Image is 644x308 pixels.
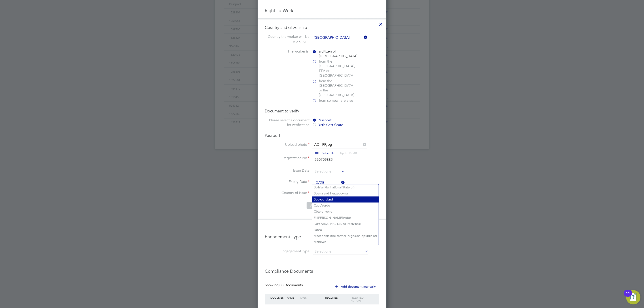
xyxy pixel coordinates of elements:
input: Select one [313,168,345,175]
b: v [318,228,320,232]
li: Cabo erde [312,203,379,209]
li: Boli ia (Plurinational State of) [312,184,379,190]
button: Add document manually [332,283,379,290]
h3: Right To Work [265,8,379,13]
b: v [343,216,345,220]
div: Birth Certificate [312,123,379,127]
b: v [319,186,320,189]
div: Document Name [269,294,299,301]
span: from the [GEOGRAPHIC_DATA], EEA or [GEOGRAPHIC_DATA] [319,59,357,78]
b: v [358,234,360,238]
span: a citizen of [DEMOGRAPHIC_DATA] [319,49,357,59]
li: Maldi es [312,239,379,245]
b: v [353,222,354,226]
label: Registration No [265,156,309,160]
div: Required Action [350,294,375,304]
input: Select one [313,249,368,255]
b: v [322,240,323,244]
li: [GEOGRAPHIC_DATA] (Mal inas) [312,221,379,227]
li: Macedonia (the former Yugosla Republic of) [312,233,379,239]
input: Select one [313,179,345,186]
button: Open Resource Center, 11 new notifications [626,290,640,304]
label: Issue Date [265,168,309,173]
li: Bosnia and Herzego ina [312,190,379,196]
label: Please select a document for verification [265,118,309,127]
b: V [321,204,323,207]
div: Passport [312,118,379,123]
div: Showing [265,283,304,288]
span: from somewhere else [319,98,353,103]
h3: Compliance Documents [265,264,379,274]
label: Expiry Date [265,179,309,184]
div: Required [324,294,349,301]
h4: Country and citizenship [265,25,379,30]
span: 00 Documents [280,283,303,287]
h3: Engagement Type [265,229,379,240]
h4: Document to verify [265,108,379,114]
label: Engagement Type [265,249,309,254]
b: v [319,198,321,201]
li: Côte d'I oire [312,209,379,215]
li: El [PERSON_NAME] ador [312,215,379,221]
b: v [342,192,344,195]
b: v [325,210,327,213]
li: Bou et Island [312,196,379,203]
input: Search for... [312,34,367,41]
li: Lat ia [312,227,379,233]
label: Country the worker will be working in [265,34,309,44]
div: 11 [626,293,630,299]
button: Add document [307,202,335,209]
label: Country of Issue [265,191,309,195]
label: The worker is: [265,49,309,54]
h4: Passport [265,133,379,138]
label: Upload photo [265,142,309,147]
span: from the [GEOGRAPHIC_DATA] or the [GEOGRAPHIC_DATA] [319,79,357,97]
div: Tags [299,294,324,301]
